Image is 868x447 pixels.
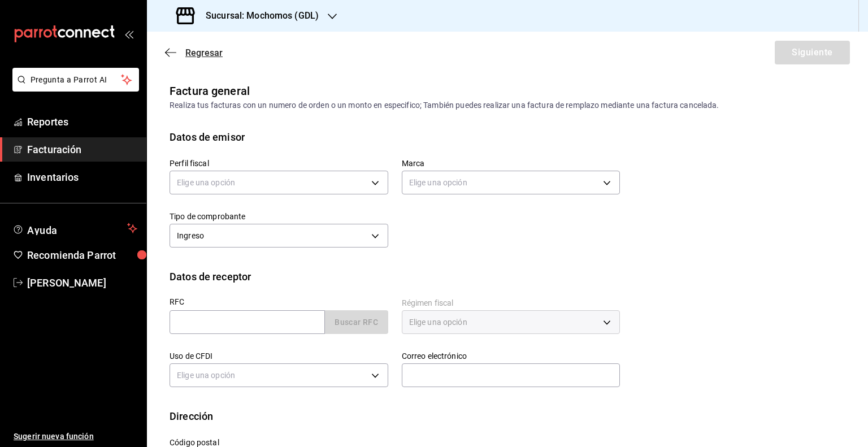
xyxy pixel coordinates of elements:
[124,29,133,38] button: open_drawer_menu
[170,83,250,99] div: Factura general
[170,99,845,111] div: Realiza tus facturas con un numero de orden o un monto en especifico; También puedes realizar una...
[170,298,388,306] label: RFC
[27,170,137,185] span: Inventarios
[12,68,139,92] button: Pregunta a Parrot AI
[170,439,388,446] label: Código postal
[402,299,620,307] label: Régimen fiscal
[402,352,620,360] label: Correo electrónico
[170,129,245,145] div: Datos de emisor
[27,275,137,290] span: [PERSON_NAME]
[402,159,620,167] label: Marca
[402,310,620,334] div: Elige una opción
[170,352,388,360] label: Uso de CFDI
[185,47,223,58] span: Regresar
[170,171,388,194] div: Elige una opción
[170,159,388,167] label: Perfil fiscal
[177,230,204,241] span: Ingreso
[170,212,388,220] label: Tipo de comprobante
[27,114,137,129] span: Reportes
[197,9,319,23] h3: Sucursal: Mochomos (GDL)
[8,82,139,94] a: Pregunta a Parrot AI
[170,363,388,387] div: Elige una opción
[402,171,620,194] div: Elige una opción
[170,409,213,424] div: Dirección
[27,248,137,263] span: Recomienda Parrot
[31,74,121,86] span: Pregunta a Parrot AI
[170,269,251,284] div: Datos de receptor
[14,431,137,442] span: Sugerir nueva función
[27,222,123,235] span: Ayuda
[165,47,223,58] button: Regresar
[27,142,137,157] span: Facturación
